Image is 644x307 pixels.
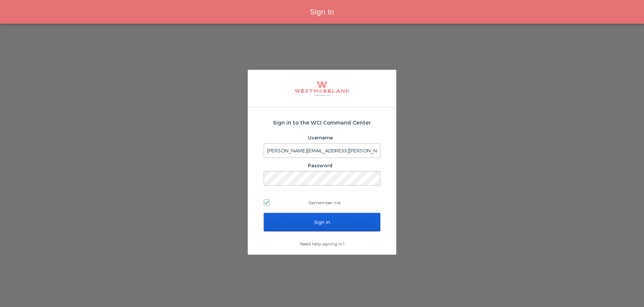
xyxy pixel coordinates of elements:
[308,135,333,141] label: Username
[300,241,344,246] a: Need help signing in?
[264,197,380,208] label: Remember me
[308,162,332,168] label: Password
[264,213,380,231] input: Sign In
[310,8,334,16] span: Sign In
[264,119,380,126] h2: Sign in to the WCI Command Center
